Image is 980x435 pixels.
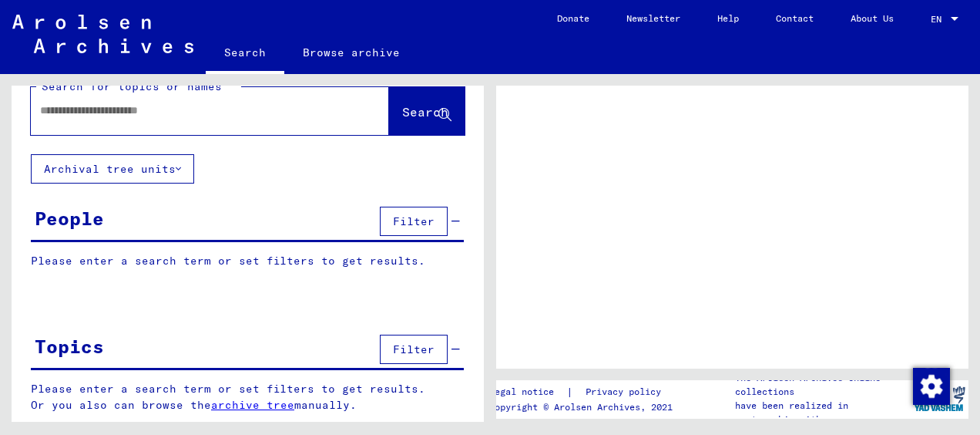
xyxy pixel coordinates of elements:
[380,335,448,364] button: Filter
[402,104,448,120] span: Search
[35,204,104,232] div: People
[573,384,680,400] a: Privacy policy
[393,214,435,228] span: Filter
[31,381,465,413] p: Please enter a search term or set filters to get results. Or you also can browse the manually.
[31,253,464,269] p: Please enter a search term or set filters to get results.
[35,332,104,360] div: Topics
[380,207,448,236] button: Filter
[211,398,294,412] a: archive tree
[735,371,909,399] p: The Arolsen Archives online collections
[389,87,465,135] button: Search
[12,15,193,53] img: Arolsen_neg.svg
[31,154,194,184] button: Archival tree units
[735,399,909,427] p: have been realized in partnership with
[489,384,566,400] a: Legal notice
[393,342,435,356] span: Filter
[42,79,222,93] mat-label: Search for topics or names
[284,34,418,71] a: Browse archive
[913,368,950,405] img: Change consent
[206,34,284,74] a: Search
[912,367,949,404] div: Change consent
[931,14,948,25] span: EN
[489,384,680,400] div: |
[911,379,968,418] img: yv_logo.png
[489,400,680,414] p: Copyright © Arolsen Archives, 2021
